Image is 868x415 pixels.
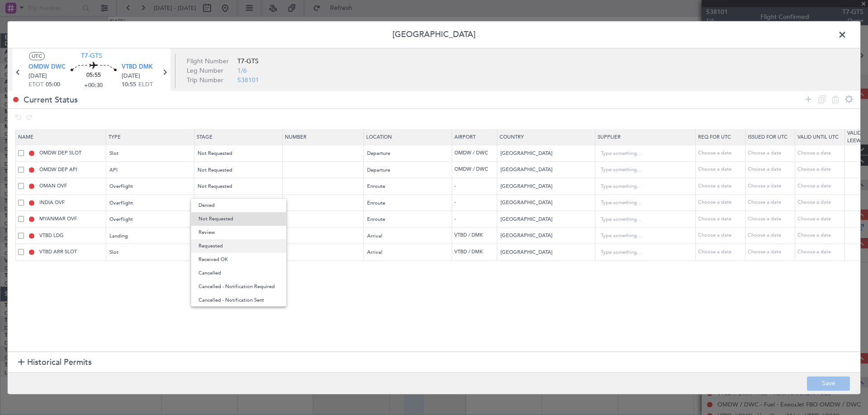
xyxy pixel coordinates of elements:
[198,266,279,280] span: Cancelled
[198,212,279,226] span: Not Requested
[198,280,279,294] span: Cancelled - Notification Required
[198,239,279,253] span: Requested
[198,226,279,239] span: Review
[198,199,279,212] span: Denied
[198,253,279,266] span: Received OK
[198,294,279,307] span: Cancelled - Notification Sent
